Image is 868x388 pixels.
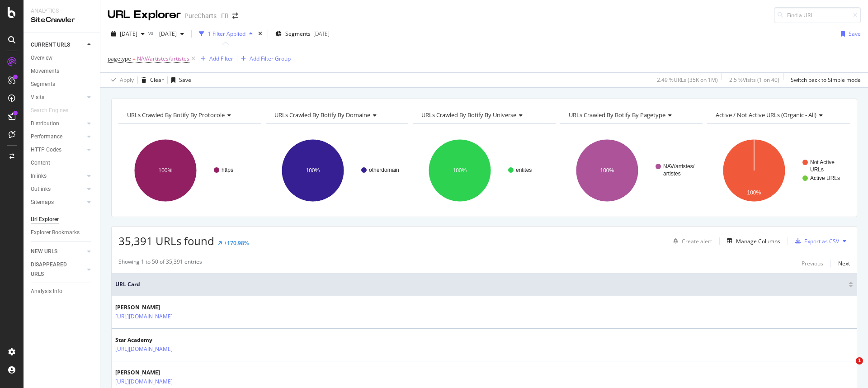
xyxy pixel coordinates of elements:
[108,27,148,41] button: [DATE]
[31,215,59,224] div: Url Explorer
[31,171,85,181] a: Inlinks
[838,258,850,269] button: Next
[31,260,85,279] a: DISAPPEARED URLS
[31,40,70,50] div: CURRENT URLS
[600,167,614,174] text: 100%
[168,73,191,87] button: Save
[31,80,55,89] div: Segments
[31,145,61,155] div: HTTP Codes
[237,53,291,64] button: Add Filter Group
[120,30,137,38] span: 2025 Sep. 12th
[420,108,547,122] h4: URLs Crawled By Botify By universe
[306,167,320,174] text: 100%
[208,30,245,38] div: 1 Filter Applied
[31,66,94,76] a: Movements
[150,76,164,84] div: Clear
[222,167,233,173] text: https
[31,119,59,128] div: Distribution
[31,93,44,102] div: Visits
[31,215,94,224] a: Url Explorer
[567,108,695,122] h4: URLs Crawled By Botify By pagetype
[792,234,839,248] button: Export as CSV
[108,7,181,23] div: URL Explorer
[682,237,712,245] div: Create alert
[560,131,703,210] svg: A chart.
[729,76,779,84] div: 2.5 % Visits ( 1 on 40 )
[224,239,249,247] div: +170.98%
[31,53,52,63] div: Overview
[802,260,823,267] div: Previous
[159,167,173,174] text: 100%
[31,132,85,142] a: Performance
[774,7,861,23] input: Find a URL
[266,131,409,210] svg: A chart.
[670,234,712,248] button: Create alert
[810,159,835,166] text: Not Active
[31,40,85,50] a: CURRENT URLS
[569,111,665,119] span: URLs Crawled By Botify By pagetype
[657,76,718,84] div: 2.49 % URLs ( 35K on 1M )
[179,76,191,84] div: Save
[663,170,681,177] text: artistes
[31,185,51,194] div: Outlinks
[369,167,399,173] text: otherdomain
[31,198,54,207] div: Sitemaps
[453,167,467,174] text: 100%
[313,30,330,38] div: [DATE]
[137,52,189,65] span: NAV/artistes/artistes
[31,287,62,296] div: Analysis Info
[197,53,233,64] button: Add Filter
[837,357,859,379] iframe: Intercom live chat
[272,27,333,41] button: Segments[DATE]
[31,106,68,115] div: Search Engines
[413,131,556,210] svg: A chart.
[31,185,85,194] a: Outlinks
[791,76,861,84] div: Switch back to Simple mode
[787,73,861,87] button: Switch back to Simple mode
[31,119,85,128] a: Distribution
[115,303,202,312] div: [PERSON_NAME]
[31,7,93,15] div: Analytics
[663,163,695,170] text: NAV/artistes/
[115,280,846,289] span: URL Card
[148,29,156,37] span: vs
[31,158,50,168] div: Content
[115,336,202,344] div: Star Academy
[156,30,177,38] span: 2025 Jul. 13th
[118,258,202,269] div: Showing 1 to 50 of 35,391 entries
[120,76,134,84] div: Apply
[127,111,225,119] span: URLs Crawled By Botify By protocole
[125,108,253,122] h4: URLs Crawled By Botify By protocole
[274,111,370,119] span: URLs Crawled By Botify By domaine
[31,287,94,296] a: Analysis Info
[838,260,850,267] div: Next
[31,247,57,256] div: NEW URLS
[118,131,261,210] div: A chart.
[31,106,77,115] a: Search Engines
[516,167,532,173] text: entites
[31,247,85,256] a: NEW URLS
[232,13,238,19] div: arrow-right-arrow-left
[31,53,94,63] a: Overview
[273,108,401,122] h4: URLs Crawled By Botify By domaine
[810,166,824,173] text: URLs
[31,260,76,279] div: DISAPPEARED URLS
[802,258,823,269] button: Previous
[108,55,131,62] span: pagetype
[736,237,780,245] div: Manage Columns
[804,237,839,245] div: Export as CSV
[195,27,256,41] button: 1 Filter Applied
[31,198,85,207] a: Sitemaps
[31,80,94,89] a: Segments
[115,369,202,377] div: [PERSON_NAME]
[707,131,850,210] svg: A chart.
[156,27,188,41] button: [DATE]
[209,55,233,62] div: Add Filter
[856,357,863,364] span: 1
[184,11,229,20] div: PureCharts - FR
[138,73,164,87] button: Clear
